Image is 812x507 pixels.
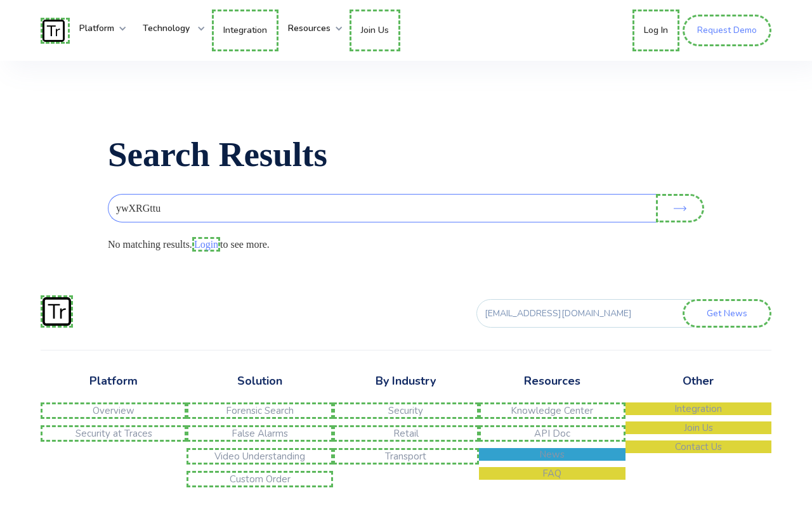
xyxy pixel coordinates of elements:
div: Resources [278,10,343,48]
a: Overview [41,402,187,419]
a: Integration [212,10,278,51]
a: API Doc [479,425,625,442]
a: News [479,448,625,461]
input: I want to find… [108,194,656,222]
img: Traces Logo [43,297,71,326]
a: Video Understanding [187,448,332,465]
a: Transport [333,448,479,465]
h1: Search results [108,137,704,172]
strong: Resources [288,22,331,34]
a: Forensic Search [187,402,332,419]
a: Security at Traces [41,425,187,442]
a: Custom Order [187,471,332,487]
a: FAQ [479,467,625,480]
strong: Technology [143,22,190,34]
div: No matching results. to see more. [108,238,704,251]
div: Technology [133,10,206,48]
img: Traces Logo [43,20,65,42]
a: home [41,18,70,44]
a: Join Us [625,421,771,434]
a: Retail [333,425,479,442]
input: Get News [683,299,771,328]
p: Platform [41,373,187,390]
form: FORM-EMAIL-FOOTER [454,299,771,328]
strong: Platform [79,22,114,34]
input: Enter email address [476,299,705,328]
a: Join Us [350,10,400,51]
p: Solution [187,373,332,390]
input: Search [656,194,704,222]
p: By Industry [333,373,479,390]
a: Log In [632,10,679,51]
div: Platform [70,10,127,48]
a: Security [333,402,479,419]
a: Login [192,237,220,252]
a: False Alarms [187,425,332,442]
p: Other [625,373,771,390]
a: Contact Us [625,440,771,453]
a: Knowledge Center [479,402,625,419]
a: Integration [625,402,771,415]
a: Request Demo [683,15,771,46]
p: Resources [479,373,625,390]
